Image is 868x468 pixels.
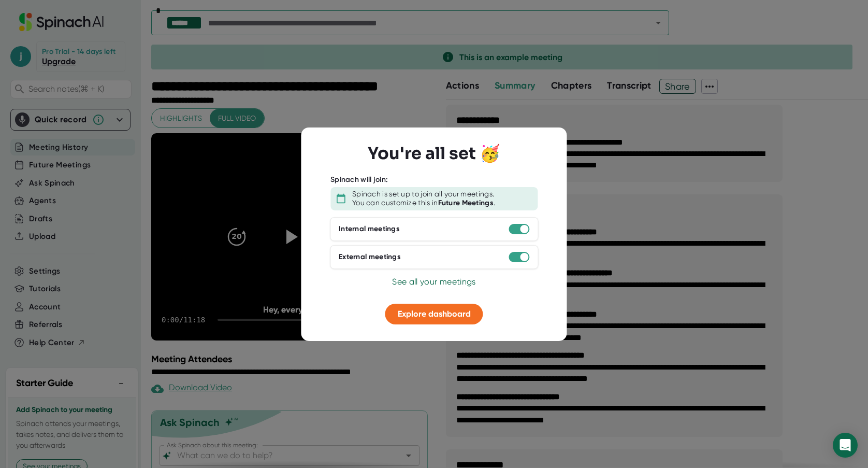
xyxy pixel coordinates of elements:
[330,175,388,185] div: Spinach will join:
[438,198,494,207] b: Future Meetings
[339,252,401,262] div: External meetings
[368,144,500,163] h3: You're all set 🥳
[339,224,400,234] div: Internal meetings
[352,198,495,208] div: You can customize this in .
[833,433,858,458] div: Open Intercom Messenger
[352,190,494,199] div: Spinach is set up to join all your meetings.
[385,304,483,324] button: Explore dashboard
[398,309,471,319] span: Explore dashboard
[392,277,475,287] span: See all your meetings
[392,276,475,288] button: See all your meetings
